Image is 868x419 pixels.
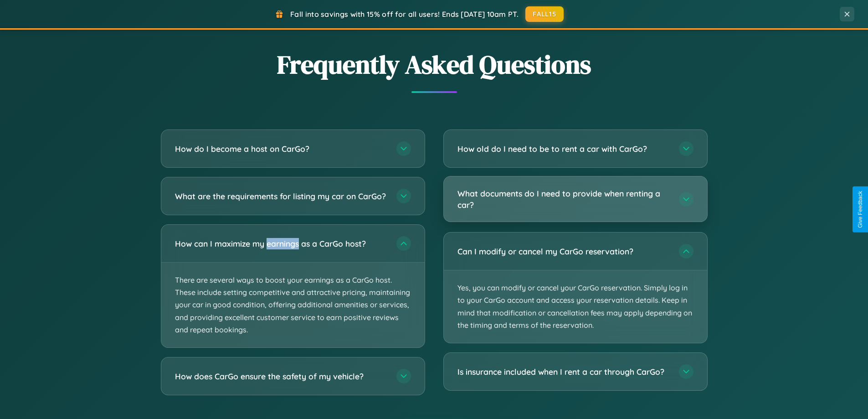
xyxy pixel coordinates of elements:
h3: Can I modify or cancel my CarGo reservation? [457,246,670,257]
h3: What are the requirements for listing my car on CarGo? [175,191,387,202]
h2: Frequently Asked Questions [161,47,708,82]
h3: How do I become a host on CarGo? [175,143,387,155]
p: Yes, you can modify or cancel your CarGo reservation. Simply log in to your CarGo account and acc... [444,270,707,343]
button: FALL15 [525,6,564,22]
div: Give Feedback [857,191,863,228]
p: There are several ways to boost your earnings as a CarGo host. These include setting competitive ... [161,263,425,347]
h3: What documents do I need to provide when renting a car? [457,188,670,210]
h3: How does CarGo ensure the safety of my vehicle? [175,371,387,382]
h3: Is insurance included when I rent a car through CarGo? [457,366,670,378]
h3: How can I maximize my earnings as a CarGo host? [175,238,387,249]
span: Fall into savings with 15% off for all users! Ends [DATE] 10am PT. [290,10,519,19]
h3: How old do I need to be to rent a car with CarGo? [457,143,670,155]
